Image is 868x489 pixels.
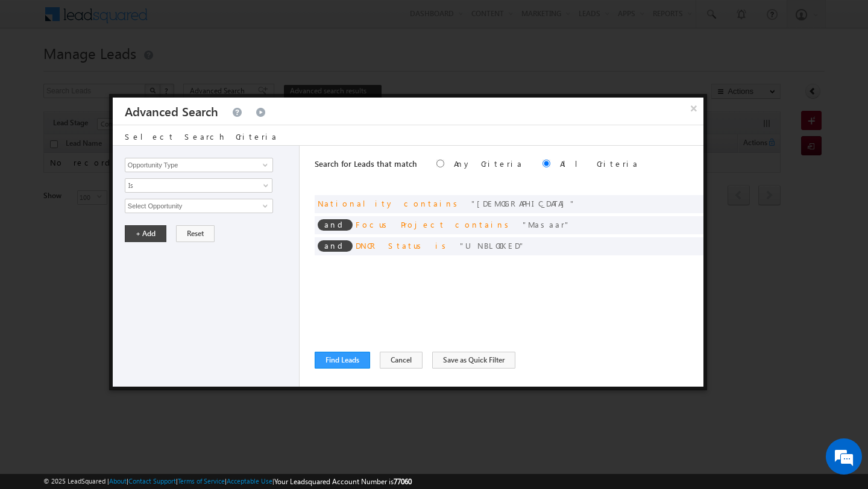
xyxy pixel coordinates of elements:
[356,219,445,229] span: Focus Project
[125,199,273,213] input: Type to Search
[128,477,176,485] a: Contact Support
[455,219,513,229] span: contains
[227,477,272,485] a: Acceptable Use
[394,477,412,486] span: 77060
[315,352,370,369] button: Find Leads
[471,198,576,208] span: [DEMOGRAPHIC_DATA]
[523,219,570,229] span: Masaar
[125,180,256,191] span: Is
[684,98,703,119] button: ×
[404,198,462,208] span: contains
[176,225,215,242] button: Reset
[318,219,353,231] span: and
[435,240,450,251] span: is
[125,98,218,125] h3: Advanced Search
[256,200,271,212] a: Show All Items
[109,477,127,485] a: About
[460,240,525,251] span: UNBLOCKED
[178,477,225,485] a: Terms of Service
[125,178,272,193] a: Is
[318,198,394,208] span: Nationality
[274,477,412,486] span: Your Leadsquared Account Number is
[432,352,515,369] button: Save as Quick Filter
[380,352,423,369] button: Cancel
[315,158,417,169] span: Search for Leads that match
[356,240,426,251] span: DNCR Status
[125,131,278,142] span: Select Search Criteria
[43,476,412,487] span: © 2025 LeadSquared | | | | |
[256,159,271,171] a: Show All Items
[560,158,639,169] label: All Criteria
[125,158,273,172] input: Type to Search
[125,225,166,242] button: + Add
[454,158,523,169] label: Any Criteria
[318,240,353,252] span: and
